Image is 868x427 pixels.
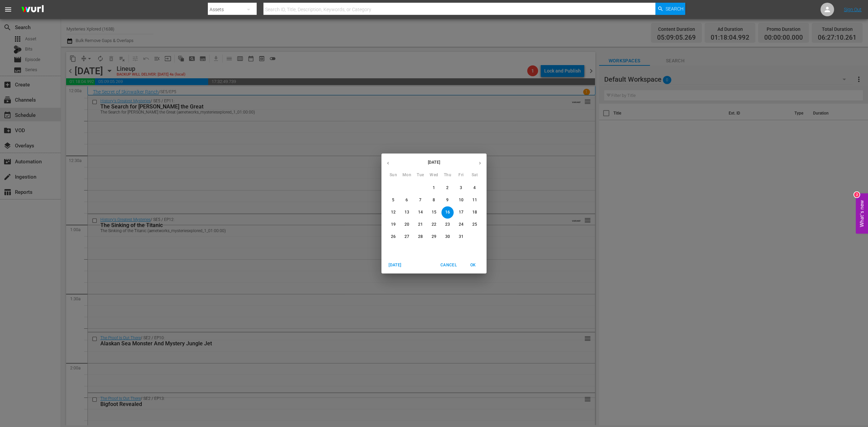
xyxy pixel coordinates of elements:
button: 27 [401,231,413,243]
button: 26 [387,231,399,243]
p: 24 [459,222,463,227]
button: [DATE] [384,260,406,271]
p: 23 [445,222,450,227]
button: 6 [401,194,413,206]
p: 15 [432,209,436,215]
p: 25 [472,222,477,227]
button: 3 [455,182,467,194]
button: 15 [428,206,440,219]
p: 12 [391,209,396,215]
p: 29 [432,234,436,240]
span: Cancel [440,262,457,269]
p: 14 [418,209,423,215]
button: 2 [441,182,454,194]
button: 16 [441,206,454,219]
button: 14 [414,206,427,219]
button: 19 [387,219,399,231]
span: Fri [455,172,467,179]
button: 30 [441,231,454,243]
button: 12 [387,206,399,219]
span: [DATE] [387,262,403,269]
p: 5 [392,197,394,203]
p: 2 [446,185,449,191]
p: 8 [433,197,435,203]
button: 11 [469,194,481,206]
button: 4 [469,182,481,194]
p: 18 [472,209,477,215]
button: 9 [441,194,454,206]
button: 31 [455,231,467,243]
button: 18 [469,206,481,219]
button: 7 [414,194,427,206]
span: Sun [387,172,399,179]
p: 4 [473,185,476,191]
p: 11 [472,197,477,203]
span: Mon [401,172,413,179]
button: 17 [455,206,467,219]
span: Thu [441,172,454,179]
button: 20 [401,219,413,231]
button: 28 [414,231,427,243]
div: 2 [854,192,860,198]
button: 8 [428,194,440,206]
p: 31 [459,234,463,240]
button: 13 [401,206,413,219]
p: 22 [432,222,436,227]
p: 9 [446,197,449,203]
button: 25 [469,219,481,231]
p: 26 [391,234,396,240]
p: 6 [406,197,408,203]
span: Search [666,3,684,15]
a: Sign Out [844,7,862,12]
button: 21 [414,219,427,231]
span: OK [465,262,481,269]
p: 1 [433,185,435,191]
p: 20 [405,222,409,227]
p: 13 [405,209,409,215]
p: 28 [418,234,423,240]
p: 30 [445,234,450,240]
span: Wed [428,172,440,179]
p: 27 [405,234,409,240]
p: 19 [391,222,396,227]
p: 16 [445,209,450,215]
p: 17 [459,209,463,215]
button: 5 [387,194,399,206]
button: Open Feedback Widget [856,194,868,234]
button: 29 [428,231,440,243]
button: OK [462,260,484,271]
p: 21 [418,222,423,227]
img: ans4CAIJ8jUAAAAAAAAAAAAAAAAAAAAAAAAgQb4GAAAAAAAAAAAAAAAAAAAAAAAAJMjXAAAAAAAAAAAAAAAAAAAAAAAAgAT5G... [16,2,49,18]
button: 22 [428,219,440,231]
p: 10 [459,197,463,203]
p: [DATE] [395,159,473,165]
span: menu [4,5,12,14]
button: 1 [428,182,440,194]
button: 10 [455,194,467,206]
p: 7 [419,197,421,203]
button: Cancel [438,260,459,271]
p: 3 [460,185,462,191]
button: 24 [455,219,467,231]
span: Tue [414,172,427,179]
span: Sat [469,172,481,179]
button: 23 [441,219,454,231]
